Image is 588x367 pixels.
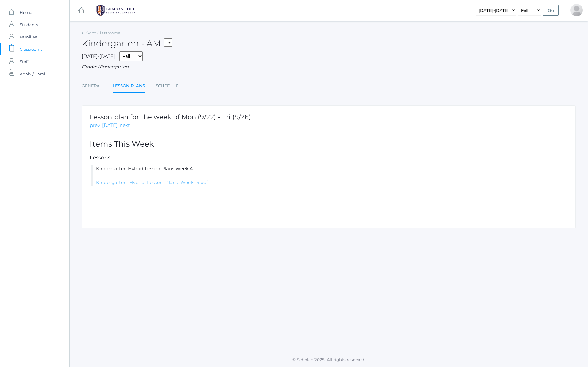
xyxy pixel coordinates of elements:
[20,55,29,68] span: Staff
[20,68,46,80] span: Apply / Enroll
[20,31,37,43] span: Families
[90,122,100,129] a: prev
[91,165,568,186] li: Kindergarten Hybrid Lesson Plans Week 4
[82,80,102,92] a: General
[90,155,568,161] h5: Lessons
[70,357,588,363] p: © Scholae 2025. All rights reserved.
[90,113,251,120] h1: Lesson plan for the week of Mon (9/22) - Fri (9/26)
[113,80,145,93] a: Lesson Plans
[156,80,179,92] a: Schedule
[570,4,583,16] div: Hallie Canan
[20,43,42,55] span: Classrooms
[82,39,172,48] h2: Kindergarten - AM
[90,140,568,148] h2: Items This Week
[86,30,120,35] a: Go to Classrooms
[20,18,38,31] span: Students
[82,53,115,59] span: [DATE]-[DATE]
[120,122,130,129] a: next
[543,5,559,16] input: Go
[96,179,208,185] a: Kindergarten_Hybrid_Lesson_Plans_Week_4.pdf
[20,6,32,18] span: Home
[82,63,576,71] div: Grade: Kindergarten
[102,122,118,129] a: [DATE]
[93,3,139,18] img: 1_BHCALogos-05.png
